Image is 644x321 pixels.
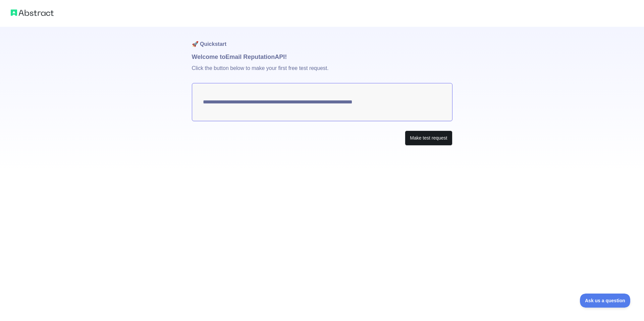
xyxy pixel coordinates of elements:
[580,294,631,308] iframe: Toggle Customer Support
[192,52,452,62] h1: Welcome to Email Reputation API!
[405,131,452,146] button: Make test request
[192,27,452,52] h1: 🚀 Quickstart
[192,62,452,83] p: Click the button below to make your first free test request.
[11,8,54,17] img: Abstract logo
